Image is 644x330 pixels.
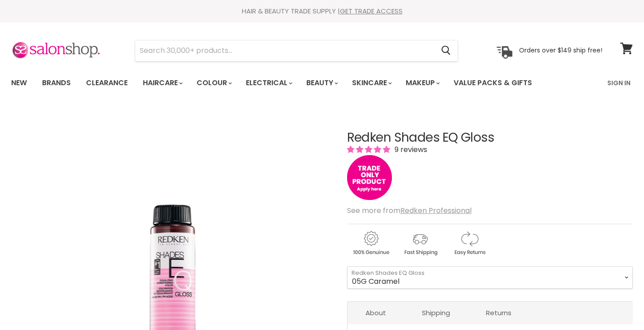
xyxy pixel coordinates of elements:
[239,74,298,92] a: Electrical
[79,74,134,92] a: Clearance
[347,155,392,200] img: tradeonly_small.jpg
[35,74,77,92] a: Brands
[347,230,395,257] img: genuine.gif
[135,40,458,61] form: Product
[190,74,237,92] a: Colour
[4,70,571,96] ul: Main menu
[340,6,403,16] a: GET TRADE ACCESS
[135,40,434,61] input: Search
[345,74,397,92] a: Skincare
[347,144,392,155] span: 5.00 stars
[519,46,602,54] p: Orders over $149 ship free!
[392,144,427,155] span: 9 reviews
[400,205,472,216] a: Redken Professional
[404,302,468,324] a: Shipping
[434,40,458,61] button: Search
[347,131,633,145] h1: Redken Shades EQ Gloss
[136,74,188,92] a: Haircare
[396,230,444,257] img: shipping.gif
[347,205,472,216] span: See more from
[602,74,636,92] a: Sign In
[468,302,529,324] a: Returns
[348,302,404,324] a: About
[300,74,343,92] a: Beauty
[446,230,493,257] img: returns.gif
[4,74,34,92] a: New
[399,74,445,92] a: Makeup
[447,74,539,92] a: Value Packs & Gifts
